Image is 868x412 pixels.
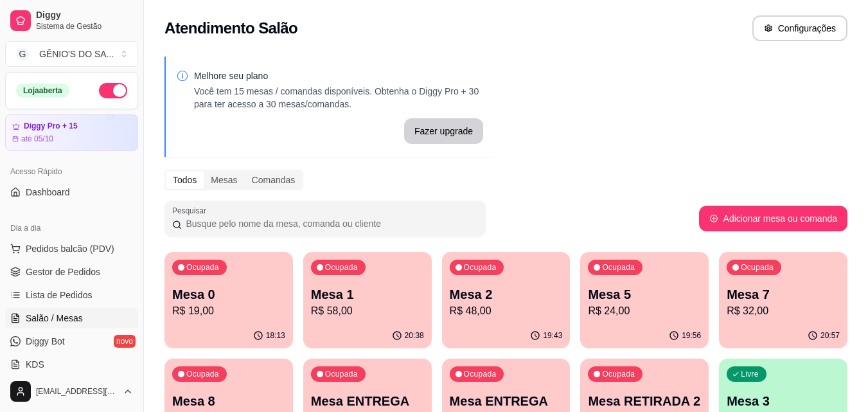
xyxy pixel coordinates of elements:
[311,303,424,319] p: R$ 58,00
[186,369,219,379] p: Ocupada
[5,262,138,282] a: Gestor de Pedidos
[602,369,635,379] p: Ocupada
[303,252,432,348] button: OcupadaMesa 1R$ 58,0020:38
[26,358,44,371] span: KDS
[5,331,138,352] a: Diggy Botnovo
[16,48,29,60] span: G
[405,330,424,341] p: 20:38
[26,335,65,348] span: Diggy Bot
[16,84,69,98] div: Loja aberta
[5,238,138,259] button: Pedidos balcão (PDV)
[699,206,847,231] button: Adicionar mesa ou comanda
[194,85,483,111] p: Você tem 15 mesas / comandas disponíveis. Obtenha o Diggy Pro + 30 para ter acesso a 30 mesas/com...
[820,330,840,341] p: 20:57
[26,312,83,325] span: Salão / Mesas
[172,285,285,303] p: Mesa 0
[450,285,563,303] p: Mesa 2
[24,121,78,131] article: Diggy Pro + 15
[36,10,133,21] span: Diggy
[204,171,244,189] div: Mesas
[602,262,635,273] p: Ocupada
[26,186,70,199] span: Dashboard
[166,171,204,189] div: Todos
[5,182,138,202] a: Dashboard
[5,5,138,36] a: DiggySistema de Gestão
[182,217,478,230] input: Pesquisar
[245,171,303,189] div: Comandas
[5,308,138,328] a: Salão / Mesas
[5,285,138,305] a: Lista de Pedidos
[741,262,774,273] p: Ocupada
[26,242,114,255] span: Pedidos balcão (PDV)
[21,134,53,144] article: até 05/10
[588,392,701,410] p: Mesa RETIRADA 2
[719,252,847,348] button: OcupadaMesa 7R$ 32,0020:57
[5,376,138,407] button: [EMAIL_ADDRESS][DOMAIN_NAME]
[543,330,562,341] p: 19:43
[172,392,285,410] p: Mesa 8
[682,330,701,341] p: 19:56
[727,392,840,410] p: Mesa 3
[5,114,138,151] a: Diggy Pro + 15até 05/10
[5,161,138,182] div: Acesso Rápido
[172,303,285,319] p: R$ 19,00
[442,252,571,348] button: OcupadaMesa 2R$ 48,0019:43
[325,262,358,273] p: Ocupada
[39,48,114,60] div: GÊNIO'S DO SA ...
[26,265,100,278] span: Gestor de Pedidos
[741,369,759,379] p: Livre
[36,386,118,397] span: [EMAIL_ADDRESS][DOMAIN_NAME]
[588,285,701,303] p: Mesa 5
[450,303,563,319] p: R$ 48,00
[450,392,563,410] p: Mesa ENTREGA
[99,83,127,98] button: Alterar Status
[194,69,483,82] p: Melhore seu plano
[266,330,285,341] p: 18:13
[186,262,219,273] p: Ocupada
[164,252,293,348] button: OcupadaMesa 0R$ 19,0018:13
[5,354,138,375] a: KDS
[311,392,424,410] p: Mesa ENTREGA
[588,303,701,319] p: R$ 24,00
[752,15,847,41] button: Configurações
[580,252,709,348] button: OcupadaMesa 5R$ 24,0019:56
[26,289,93,301] span: Lista de Pedidos
[325,369,358,379] p: Ocupada
[464,369,497,379] p: Ocupada
[5,218,138,238] div: Dia a dia
[172,205,211,216] label: Pesquisar
[404,118,483,144] button: Fazer upgrade
[727,303,840,319] p: R$ 32,00
[5,41,138,67] button: Select a team
[311,285,424,303] p: Mesa 1
[464,262,497,273] p: Ocupada
[36,21,133,31] span: Sistema de Gestão
[727,285,840,303] p: Mesa 7
[164,18,297,39] h2: Atendimento Salão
